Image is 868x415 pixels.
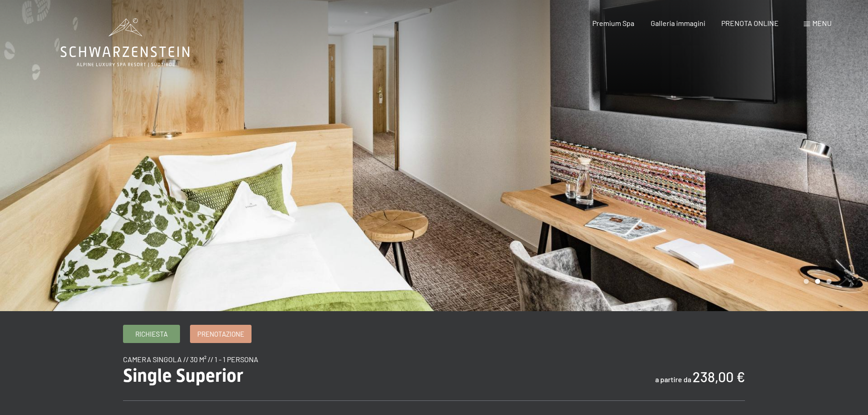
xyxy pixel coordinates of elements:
[123,325,180,343] a: Richiesta
[812,19,832,27] span: Menu
[135,329,168,339] span: Richiesta
[190,325,251,343] a: Prenotazione
[651,19,705,27] a: Galleria immagini
[693,369,745,385] b: 238,00 €
[592,19,634,27] a: Premium Spa
[123,355,258,364] span: camera singola // 30 m² // 1 - 1 persona
[655,375,691,384] span: a partire da
[123,365,243,386] span: Single Superior
[721,19,779,27] a: PRENOTA ONLINE
[197,329,244,339] span: Prenotazione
